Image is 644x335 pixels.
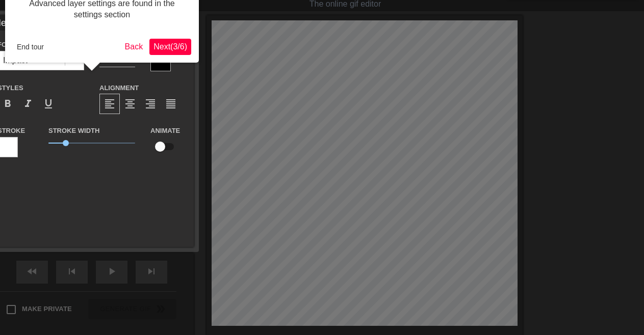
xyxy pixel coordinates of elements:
span: skip_previous [66,265,78,277]
span: format_align_justify [165,98,177,110]
button: Next [149,39,191,55]
span: format_align_left [104,98,116,110]
span: format_align_right [144,98,157,110]
span: format_bold [2,98,14,110]
span: format_align_center [124,98,136,110]
span: Make Private [22,304,72,314]
label: Alignment [99,83,139,93]
span: skip_next [145,265,158,277]
label: Animate [150,126,180,136]
div: Impact [3,54,28,67]
button: End tour [13,39,48,54]
span: fast_rewind [26,265,38,277]
label: Stroke Width [48,126,99,136]
span: Next ( 3 / 6 ) [153,42,187,51]
span: play_arrow [106,265,118,277]
span: format_underline [42,98,55,110]
button: Back [121,39,147,55]
span: format_italic [22,98,34,110]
